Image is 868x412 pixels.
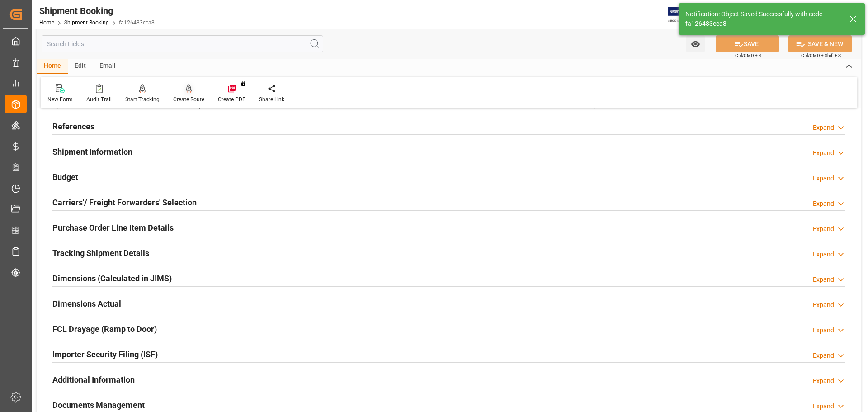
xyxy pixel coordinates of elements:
[735,52,761,59] span: Ctrl/CMD + S
[186,103,201,109] span: Ready
[813,148,834,158] div: Expand
[813,275,834,284] div: Expand
[813,250,834,259] div: Expand
[86,95,112,104] div: Audit Trail
[716,35,779,52] button: SAVE
[668,7,699,23] img: Exertis%20JAM%20-%20Email%20Logo.jpg_1722504956.jpg
[813,174,834,183] div: Expand
[52,222,174,234] h2: Purchase Order Line Item Details
[813,376,834,386] div: Expand
[173,95,204,104] div: Create Route
[52,348,158,360] h2: Importer Security Filing (ISF)
[813,224,834,234] div: Expand
[685,9,841,28] div: Notification: Object Saved Successfully with code fa126483cca8
[52,171,78,183] h2: Budget
[788,35,852,52] button: SAVE & NEW
[52,374,135,386] h2: Additional Information
[64,19,109,26] a: Shipment Booking
[52,146,132,158] h2: Shipment Information
[686,35,705,52] button: open menu
[52,196,197,208] h2: Carriers'/ Freight Forwarders' Selection
[813,300,834,310] div: Expand
[39,4,155,18] div: Shipment Booking
[68,59,93,74] div: Edit
[42,35,323,52] input: Search Fields
[39,19,54,26] a: Home
[813,123,834,133] div: Expand
[583,103,609,109] span: Completed
[259,95,284,104] div: Share Link
[37,59,68,74] div: Home
[52,120,94,133] h2: References
[47,95,73,104] div: New Form
[52,323,157,335] h2: FCL Drayage (Ramp to Door)
[125,95,160,104] div: Start Tracking
[93,59,123,74] div: Email
[813,199,834,208] div: Expand
[52,298,121,310] h2: Dimensions Actual
[813,326,834,335] div: Expand
[813,351,834,360] div: Expand
[54,103,69,109] span: Quote
[801,52,841,59] span: Ctrl/CMD + Shift + S
[52,399,145,411] h2: Documents Management
[52,272,172,284] h2: Dimensions (Calculated in JIMS)
[813,402,834,411] div: Expand
[52,247,149,259] h2: Tracking Shipment Details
